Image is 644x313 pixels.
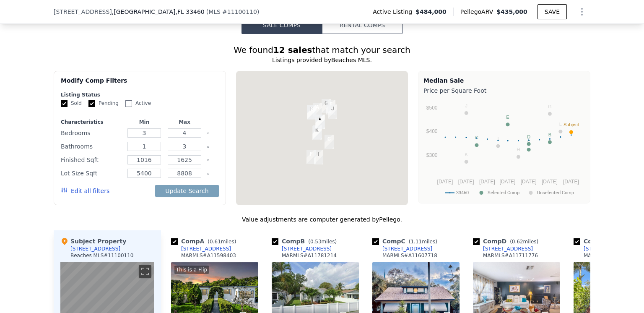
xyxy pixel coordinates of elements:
a: [STREET_ADDRESS] [171,245,231,252]
div: 322 N C St [309,123,325,143]
div: MARMLS # A11607718 [382,252,437,259]
div: [STREET_ADDRESS] [70,245,120,252]
text: K [465,152,468,157]
div: Lot Size Sqft [61,167,122,179]
span: Active Listing [373,8,415,16]
div: Listings provided by Beaches MLS . [54,56,590,64]
span: 0.53 [310,239,322,245]
text: C [475,135,478,140]
div: Bathrooms [61,141,122,152]
div: 1106 S E St [311,147,327,168]
div: 1023 N F St [312,111,328,132]
div: 170 Wellesley Dr [323,97,339,118]
text: H [517,147,520,152]
div: [STREET_ADDRESS] [584,245,634,252]
text: E [506,115,509,120]
text: [DATE] [542,179,558,185]
div: Characteristics [61,119,122,125]
div: Price per Square Foot [423,85,585,97]
div: Modify Comp Filters [61,76,219,91]
div: 1762 16th Ave N [304,102,320,123]
label: Active [125,100,151,107]
button: Sale Comps [241,16,322,34]
div: 1016 N E St [312,112,328,133]
span: $484,000 [415,8,447,16]
text: [DATE] [458,179,474,185]
div: [STREET_ADDRESS] [382,245,432,252]
text: [DATE] [563,179,579,185]
button: Clear [206,132,210,135]
div: Comp C [372,237,441,245]
span: MLS [208,8,221,15]
div: MARMLS # A11781214 [282,252,337,259]
div: We found that match your search [54,44,590,56]
text: F [527,140,530,145]
div: Comp B [272,237,340,245]
div: This is a Flip [174,266,209,274]
div: 123 S Federal Hwy [321,131,337,152]
span: ( miles) [305,239,340,245]
span: ( miles) [405,239,441,245]
text: $300 [426,152,438,158]
div: ( ) [206,8,260,16]
div: Comp E [574,237,641,245]
span: ( miles) [204,239,239,245]
span: # 11100110 [222,8,257,15]
span: , [GEOGRAPHIC_DATA] [112,8,205,16]
div: Beaches MLS # 11100110 [70,252,133,259]
span: Pellego ARV [460,8,497,16]
span: $435,000 [496,8,527,15]
div: Listing Status [61,91,219,98]
text: I [497,136,499,141]
button: Clear [206,172,210,175]
a: [STREET_ADDRESS] [272,245,332,252]
strong: 12 sales [273,45,312,55]
div: [STREET_ADDRESS] [483,245,533,252]
span: ( miles) [506,239,542,245]
text: J [465,103,467,108]
button: Clear [206,145,210,149]
div: 405 N D St [309,122,325,143]
label: Sold [61,100,82,107]
button: Update Search [155,185,218,197]
button: Clear [206,159,210,162]
a: [STREET_ADDRESS] [473,245,533,252]
text: $500 [426,105,438,111]
a: [STREET_ADDRESS] [372,245,432,252]
button: Edit all filters [61,187,109,195]
div: Bedrooms [61,127,122,139]
text: B [548,132,551,137]
text: Unselected Comp [537,190,574,196]
div: Finished Sqft [61,154,122,166]
span: [STREET_ADDRESS] [54,8,112,16]
text: G [548,104,552,109]
div: Min [126,119,163,125]
text: 33460 [456,190,469,196]
div: 1501 18th Ave N [309,99,325,120]
div: Max [166,119,203,125]
text: Subject [563,122,579,127]
input: Pending [88,100,95,107]
text: L [559,122,562,127]
text: [DATE] [437,179,453,185]
div: Comp D [473,237,542,245]
text: D [527,134,530,139]
div: Comp A [171,237,239,245]
div: Median Sale [423,76,585,85]
label: Pending [88,100,119,107]
div: 321 Princeton Dr [318,96,334,117]
button: Toggle fullscreen view [139,265,151,278]
input: Sold [61,100,68,107]
text: [DATE] [521,179,537,185]
div: 1629 N Palmway [325,101,340,122]
div: Value adjustments are computer generated by Pellego . [54,215,590,224]
div: Subject Property [60,237,126,245]
text: $400 [426,128,438,134]
svg: A chart. [423,97,585,201]
button: Show Options [574,3,590,20]
div: 1124 S Ridge St [303,146,319,167]
text: Selected Comp [488,190,519,196]
text: [DATE] [500,179,516,185]
span: , FL 33460 [175,8,204,15]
